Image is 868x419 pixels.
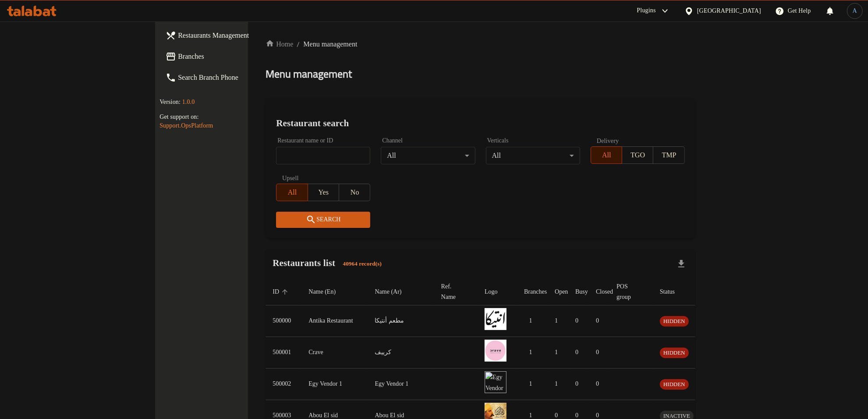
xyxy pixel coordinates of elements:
[568,337,589,368] td: 0
[657,149,681,162] span: TMP
[485,340,507,362] img: Crave
[273,256,387,271] h2: Restaurants list
[589,368,609,400] td: 0
[266,67,352,81] h2: Menu management
[301,368,368,400] td: Egy Vendor 1
[660,316,689,326] span: HIDDEN
[280,186,304,199] span: All
[159,114,198,120] span: Get support on:
[276,147,370,164] input: Search for restaurant name or ID..
[568,279,589,305] th: Busy
[159,67,300,88] a: Search Branch Phone
[653,146,684,164] button: TMP
[381,147,475,164] div: All
[660,379,689,390] div: HIDDEN
[375,287,413,297] span: Name (Ar)
[517,337,548,368] td: 1
[338,260,387,268] span: 40964 record(s)
[159,122,213,129] a: Support.OpsPlatform
[159,99,181,105] span: Version:
[343,186,367,199] span: No
[276,184,308,201] button: All
[266,39,695,50] nav: breadcrumb
[517,368,548,400] td: 1
[591,146,622,164] button: All
[182,99,195,105] span: 1.0.0
[660,287,686,297] span: Status
[159,46,300,67] a: Branches
[486,147,580,164] div: All
[478,279,517,305] th: Logo
[308,184,339,201] button: Yes
[697,6,761,16] div: [GEOGRAPHIC_DATA]
[597,138,619,144] label: Delivery
[368,305,434,337] td: مطعم أنتيكا
[595,149,619,162] span: All
[276,212,370,228] button: Search
[568,305,589,337] td: 0
[276,117,685,130] h2: Restaurant search
[308,287,347,297] span: Name (En)
[301,305,368,337] td: Antika Restaurant
[178,30,293,41] span: Restaurants Management
[548,305,568,337] td: 1
[339,184,370,201] button: No
[517,279,548,305] th: Branches
[178,51,293,62] span: Branches
[622,146,653,164] button: TGO
[660,348,689,358] span: HIDDEN
[273,287,291,297] span: ID
[485,308,507,330] img: Antika Restaurant
[441,281,467,302] span: Ref. Name
[548,279,568,305] th: Open
[616,281,642,302] span: POS group
[548,368,568,400] td: 1
[338,257,387,271] div: Total records count
[282,175,299,181] label: Upsell
[589,305,609,337] td: 0
[517,305,548,337] td: 1
[589,279,609,305] th: Closed
[660,379,689,389] span: HIDDEN
[301,337,368,368] td: Crave
[853,6,857,16] span: A
[178,72,293,83] span: Search Branch Phone
[283,214,363,225] span: Search
[485,371,507,393] img: Egy Vendor 1
[568,368,589,400] td: 0
[671,253,692,274] div: Export file
[159,25,300,46] a: Restaurants Management
[303,39,357,50] span: Menu management
[660,348,689,358] div: HIDDEN
[368,368,434,400] td: Egy Vendor 1
[312,186,336,199] span: Yes
[548,337,568,368] td: 1
[368,337,434,368] td: كرييف
[637,6,655,16] div: Plugins
[626,149,650,162] span: TGO
[589,337,609,368] td: 0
